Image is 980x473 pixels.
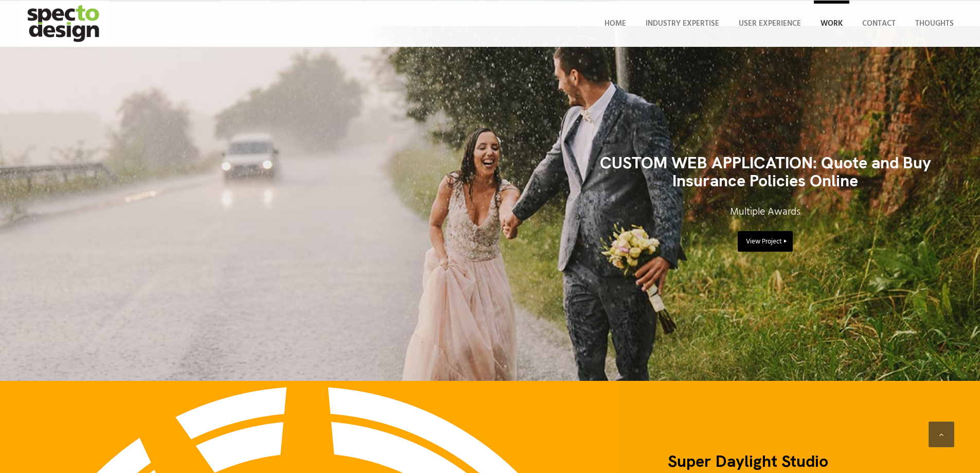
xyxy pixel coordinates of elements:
[576,154,954,190] h3: CUSTOM WEB APPLICATION: Quote and Buy Insurance Policies Online
[732,1,808,47] a: User Experience
[604,17,626,30] span: Home
[856,1,902,47] a: Contact
[639,1,726,47] a: Industry Expertise
[542,452,954,470] h3: Super Daylight Studio
[739,17,801,30] span: User Experience
[738,231,793,252] a: View Project
[730,204,800,220] span: Multiple Awards
[598,1,633,47] a: Home
[646,17,719,30] span: Industry Expertise
[821,17,843,30] span: Work
[862,17,896,30] span: Contact
[746,236,782,247] span: View Project
[915,17,954,30] span: Thoughts
[20,1,109,47] img: specto-logo-2020
[908,1,960,47] a: Thoughts
[814,1,849,47] a: Work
